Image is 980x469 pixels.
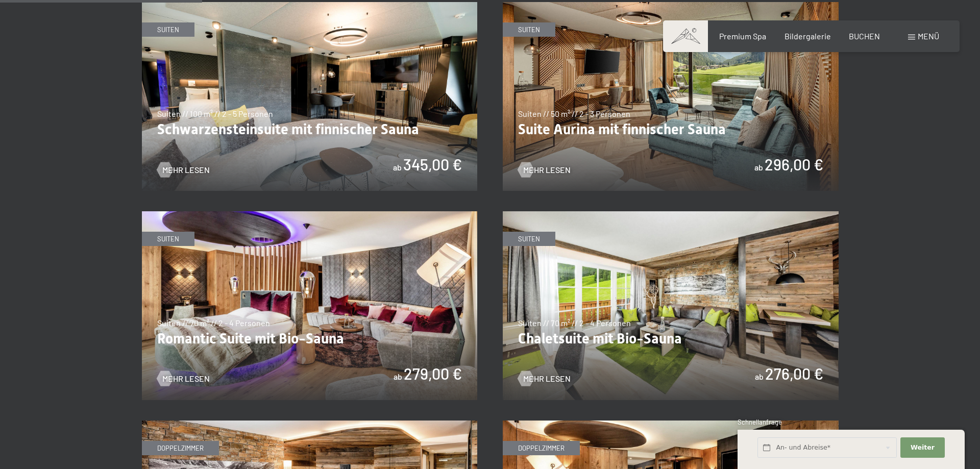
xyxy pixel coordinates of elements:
img: Chaletsuite mit Bio-Sauna [503,211,839,400]
span: Mehr Lesen [523,164,571,176]
a: Mehr Lesen [157,164,210,176]
a: Suite Aurina mit finnischer Sauna [503,3,839,9]
a: BUCHEN [849,31,880,41]
span: Mehr Lesen [162,164,210,176]
button: Weiter [900,437,944,458]
span: Mehr Lesen [523,373,571,384]
a: Mehr Lesen [157,373,210,384]
a: Nature Suite mit Sauna [142,421,478,427]
span: Schnellanfrage [738,418,782,426]
a: Schwarzensteinsuite mit finnischer Sauna [142,3,478,9]
a: Mehr Lesen [518,373,571,384]
a: Bildergalerie [785,31,831,41]
a: Premium Spa [719,31,766,41]
a: Chaletsuite mit Bio-Sauna [503,212,839,218]
span: Weiter [911,443,935,452]
a: Suite Deluxe mit Sauna [503,421,839,427]
img: Romantic Suite mit Bio-Sauna [142,211,478,400]
a: Mehr Lesen [518,164,571,176]
span: Mehr Lesen [162,373,210,384]
a: Romantic Suite mit Bio-Sauna [142,212,478,218]
img: Schwarzensteinsuite mit finnischer Sauna [142,2,478,191]
span: Menü [918,31,939,41]
img: Suite Aurina mit finnischer Sauna [503,2,839,191]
